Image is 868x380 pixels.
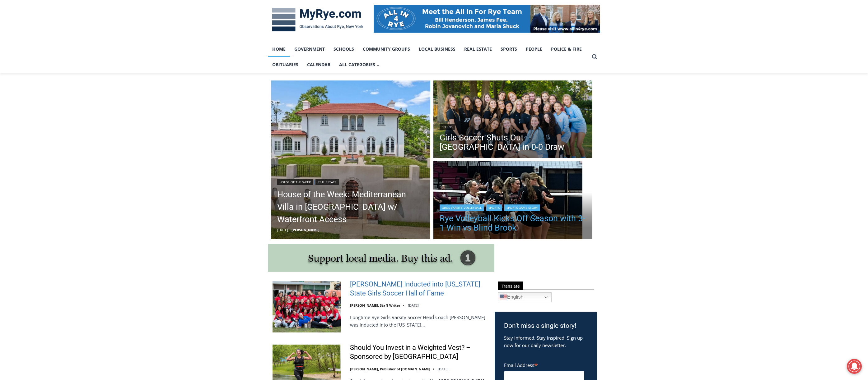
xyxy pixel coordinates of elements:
a: Intern @ [DOMAIN_NAME] [150,60,301,77]
a: House of the Week: Mediterranean Villa in [GEOGRAPHIC_DATA] w/ Waterfront Access [277,188,424,226]
time: [DATE] [277,227,288,232]
img: MyRye.com [268,3,367,36]
img: (PHOTO: The Rye Volleyball team huddles during the first set against Harrison on Thursday, Octobe... [433,161,593,241]
a: Sports [496,41,521,57]
span: Translate [498,282,523,290]
a: Open Tues. - Sun. [PHONE_NUMBER] [0,62,63,77]
a: Should You Invest in a Weighted Vest? – Sponsored by [GEOGRAPHIC_DATA] [350,343,487,361]
div: "...watching a master [PERSON_NAME] chef prepare an omakase meal is fascinating dinner theater an... [64,39,91,74]
a: [PERSON_NAME] [292,227,320,232]
a: English [498,292,552,302]
a: Sports [486,204,502,211]
h3: Don’t miss a single story! [504,321,588,331]
span: Intern @ [DOMAIN_NAME] [163,62,288,76]
a: Local Business [414,41,460,57]
a: Community Groups [358,41,414,57]
nav: Primary Navigation [268,41,589,73]
a: [PERSON_NAME], Staff Writer [350,303,400,308]
span: Open Tues. - Sun. [PHONE_NUMBER] [2,64,61,88]
a: Police & Fire [547,41,586,57]
a: Girls Varsity Volleyball [440,204,484,211]
p: Stay informed. Stay inspired. Sign up now for our daily newsletter. [504,334,588,349]
a: [PERSON_NAME] Inducted into [US_STATE] State Girls Soccer Hall of Fame [350,280,487,298]
img: en [500,294,507,301]
a: Real Estate [315,179,339,185]
img: Rich Savage Inducted into New York State Girls Soccer Hall of Fame [273,281,341,332]
a: Real Estate [460,41,496,57]
img: 514 Alda Road, Mamaroneck [271,80,430,240]
a: Read More House of the Week: Mediterranean Villa in Mamaroneck w/ Waterfront Access [271,80,430,240]
button: View Search Form [589,51,600,62]
button: Child menu of All Categories [335,57,384,72]
a: Calendar [303,57,335,72]
img: (PHOTO: The Rye Girls Soccer team after their 0-0 draw vs. Eastchester on September 9, 2025. Cont... [433,80,593,160]
div: "At the 10am stand-up meeting, each intern gets a chance to take [PERSON_NAME] and the other inte... [157,0,294,60]
a: Read More Girls Soccer Shuts Out Eastchester in 0-0 Draw [433,80,593,160]
a: [PERSON_NAME], Publisher of [DOMAIN_NAME] [350,367,430,371]
a: Girls Soccer Shuts Out [GEOGRAPHIC_DATA] in 0-0 Draw [440,133,586,152]
a: House of the Week [277,179,313,185]
div: | [277,178,424,185]
p: Longtime Rye Girls Varsity Soccer Head Coach [PERSON_NAME] was inducted into the [US_STATE]… [350,314,487,328]
a: Rye Volleyball Kicks Off Season with 3-1 Win vs Blind Brook [440,214,586,232]
a: Home [268,41,290,57]
a: Obituaries [268,57,303,72]
label: Email Address [504,359,584,370]
div: | | [440,203,586,211]
img: support local media, buy this ad [268,244,494,272]
a: Read More Rye Volleyball Kicks Off Season with 3-1 Win vs Blind Brook [433,161,593,241]
a: Sports Game Story [504,204,540,211]
a: Sports [440,124,455,130]
a: People [521,41,547,57]
img: All in for Rye [374,5,600,33]
time: [DATE] [408,303,419,308]
a: Government [290,41,329,57]
span: – [290,227,292,232]
a: Schools [329,41,358,57]
time: [DATE] [438,367,449,371]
